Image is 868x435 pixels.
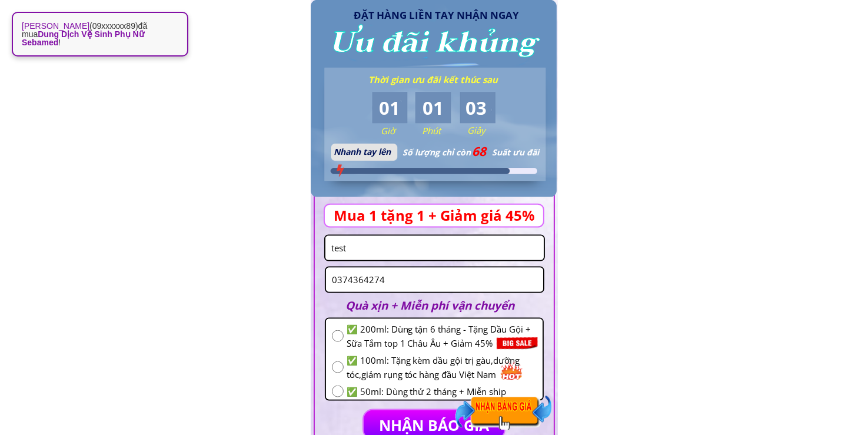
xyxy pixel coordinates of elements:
[22,22,178,47] p: ( ) đã mua !
[368,72,507,87] h3: Thời gian ưu đãi kết thúc sau
[334,146,391,157] span: Nhanh tay lên
[347,322,537,350] span: ✅ 200ml: Dùng tận 6 tháng - Tặng Dầu Gội + Sữa Tắm top 1 Châu Âu + Giảm 45%
[467,123,512,137] h3: Giây
[330,20,537,66] h3: Ưu đãi khủng
[328,236,541,260] input: Họ và Tên:
[329,268,540,292] input: Số điện thoại:
[381,124,425,138] h3: Giờ
[347,353,537,381] span: ✅ 100ml: Tặng kèm dầu gội trị gàu,dưỡng tóc,giảm rụng tóc hàng đầu Việt Nam
[22,29,144,47] span: Dung Dịch Vệ Sinh Phụ Nữ Sebamed
[354,7,530,23] h3: ĐẶT HÀNG LIỀN TAY NHẬN NGAY
[347,384,537,399] span: ✅ 50ml: Dùng thử 2 tháng + Miễn ship
[422,124,467,138] h3: Phút
[473,143,487,160] span: 68
[346,297,531,314] h2: Quà xịn + Miễn phí vận chuyển
[22,21,89,31] strong: [PERSON_NAME]
[92,21,135,31] span: 09xxxxxx89
[334,204,553,227] h3: Mua 1 tặng 1 + Giảm giá 45%
[403,147,539,158] span: Số lượng chỉ còn Suất ưu đãi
